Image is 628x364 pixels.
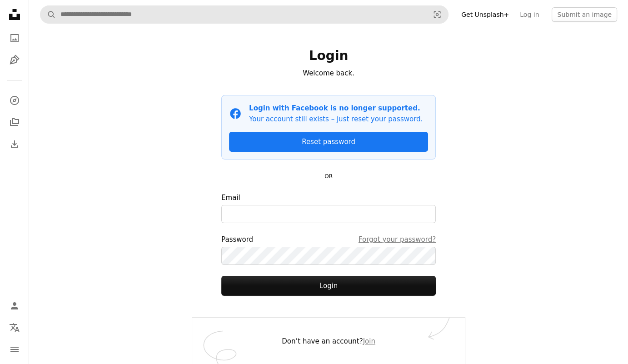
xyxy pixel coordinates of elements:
button: Submit an image [552,7,617,22]
a: Get Unsplash+ [456,7,514,22]
button: Language [5,319,24,337]
a: Join [363,337,375,345]
p: Welcome back. [221,68,436,79]
button: Menu [5,340,24,359]
a: Log in [514,7,544,22]
a: Log in / Sign up [5,297,24,315]
p: Your account still exists – just reset your password. [249,114,423,125]
a: Photos [5,29,24,47]
input: PasswordForgot your password? [221,247,436,265]
form: Find visuals sitewide [40,5,449,24]
small: OR [324,173,333,180]
a: Forgot your password? [359,234,436,245]
a: Collections [5,113,24,131]
button: Visual search [426,6,448,23]
a: Download History [5,135,24,153]
h1: Login [221,48,436,64]
a: Reset password [229,132,428,152]
div: Password [221,234,436,245]
input: Email [221,205,436,223]
p: Login with Facebook is no longer supported. [249,103,423,114]
button: Search Unsplash [40,6,56,23]
a: Illustrations [5,51,24,69]
a: Explore [5,91,24,110]
label: Email [221,192,436,223]
button: Login [221,276,436,296]
a: Home — Unsplash [5,5,24,25]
